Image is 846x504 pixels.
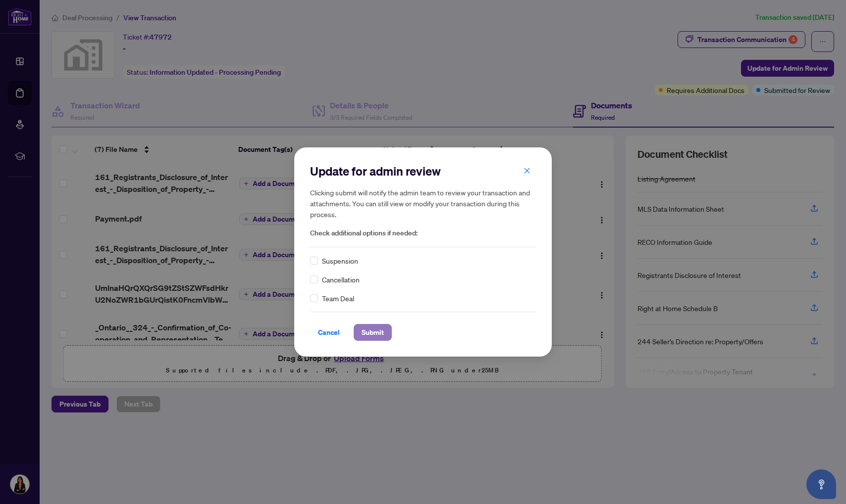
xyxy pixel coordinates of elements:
[310,187,536,220] h5: Clicking submit will notify the admin team to review your transaction and attachments. You can st...
[310,324,348,341] button: Cancel
[310,228,536,239] span: Check additional options if needed:
[354,324,392,341] button: Submit
[310,163,536,179] h2: Update for admin review
[322,274,360,285] span: Cancellation
[806,469,836,499] button: Open asap
[322,255,358,266] span: Suspension
[362,324,384,340] span: Submit
[322,293,354,304] span: Team Deal
[318,324,340,340] span: Cancel
[524,167,530,174] span: close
